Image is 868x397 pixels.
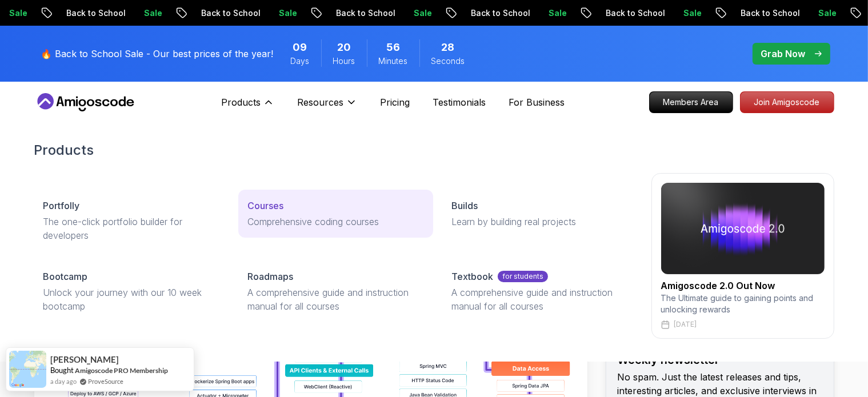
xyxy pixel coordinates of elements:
[34,190,229,251] a: PortfollyThe one-click portfolio builder for developers
[43,215,220,242] p: The one-click portfolio builder for developers
[57,7,135,19] p: Back to School
[442,260,637,322] a: Textbookfor studentsA comprehensive guide and instruction manual for all courses
[293,39,307,55] span: 9 Days
[433,95,486,109] a: Testimonials
[333,55,355,67] span: Hours
[498,271,548,282] p: for students
[75,366,168,375] a: Amigoscode PRO Membership
[297,95,343,109] p: Resources
[43,270,88,283] p: Bootcamp
[43,199,80,212] p: Portfolly
[337,39,351,55] span: 20 Hours
[650,92,733,113] p: Members Area
[451,199,478,212] p: Builds
[50,376,77,386] span: a day ago
[386,39,400,55] span: 56 Minutes
[50,366,74,375] span: Bought
[247,270,293,283] p: Roadmaps
[247,215,424,228] p: Comprehensive coding courses
[661,279,825,292] h2: Amigoscode 2.0 Out Now
[192,7,270,19] p: Back to School
[731,7,809,19] p: Back to School
[221,95,274,118] button: Products
[597,7,674,19] p: Back to School
[405,7,441,19] p: Sale
[270,7,306,19] p: Sale
[34,260,229,322] a: BootcampUnlock your journey with our 10 week bootcamp
[327,7,405,19] p: Back to School
[674,320,697,329] p: [DATE]
[43,286,220,313] p: Unlock your journey with our 10 week bootcamp
[661,183,825,274] img: amigoscode 2.0
[451,286,628,313] p: A comprehensive guide and instruction manual for all courses
[291,55,310,67] span: Days
[34,141,834,159] h2: Products
[462,7,539,19] p: Back to School
[379,55,408,67] span: Minutes
[221,95,261,109] p: Products
[9,351,46,388] img: provesource social proof notification image
[451,215,628,228] p: Learn by building real projects
[50,355,119,364] span: [PERSON_NAME]
[740,91,834,113] a: Join Amigoscode
[238,190,433,238] a: CoursesComprehensive coding courses
[238,260,433,322] a: RoadmapsA comprehensive guide and instruction manual for all courses
[431,55,465,67] span: Seconds
[809,7,846,19] p: Sale
[649,91,733,113] a: Members Area
[297,95,357,118] button: Resources
[451,270,493,283] p: Textbook
[442,39,455,55] span: 28 Seconds
[741,92,834,113] p: Join Amigoscode
[247,199,283,212] p: Courses
[442,190,637,238] a: BuildsLearn by building real projects
[761,47,806,61] p: Grab Now
[380,95,410,109] a: Pricing
[509,95,565,109] a: For Business
[674,7,711,19] p: Sale
[135,7,171,19] p: Sale
[88,376,123,386] a: ProveSource
[661,292,825,315] p: The Ultimate guide to gaining points and unlocking rewards
[539,7,576,19] p: Sale
[651,173,834,339] a: amigoscode 2.0Amigoscode 2.0 Out NowThe Ultimate guide to gaining points and unlocking rewards[DATE]
[247,286,424,313] p: A comprehensive guide and instruction manual for all courses
[41,47,274,61] p: 🔥 Back to School Sale - Our best prices of the year!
